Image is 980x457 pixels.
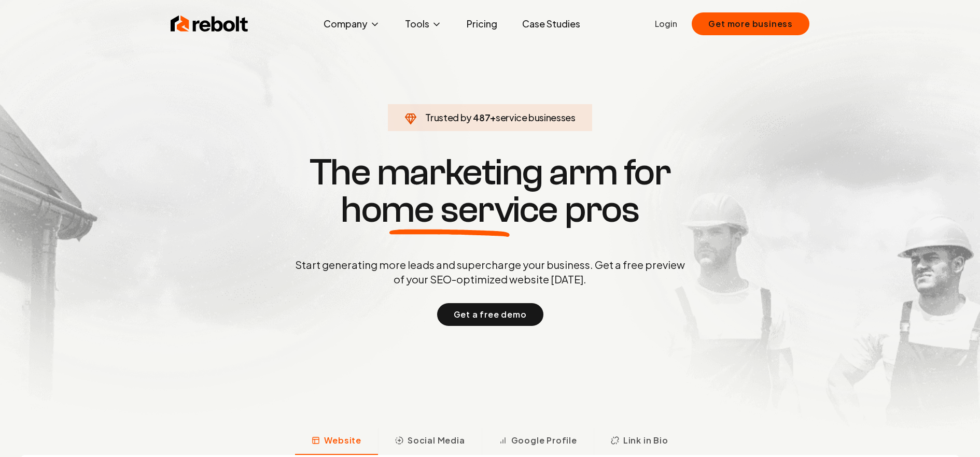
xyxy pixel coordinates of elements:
[482,428,594,455] button: Google Profile
[425,111,471,123] span: Trusted by
[692,12,809,35] button: Get more business
[293,258,687,287] p: Start generating more leads and supercharge your business. Get a free preview of your SEO-optimiz...
[496,111,576,123] span: service businesses
[490,111,496,123] span: +
[514,13,589,34] a: Case Studies
[397,13,450,34] button: Tools
[473,110,490,125] span: 487
[378,428,482,455] button: Social Media
[408,434,465,447] span: Social Media
[171,13,248,34] img: Rebolt Logo
[594,428,685,455] button: Link in Bio
[315,13,388,34] button: Company
[437,303,543,326] button: Get a free demo
[241,154,739,228] h1: The marketing arm for pros
[655,18,677,30] a: Login
[295,428,378,455] button: Website
[511,434,577,447] span: Google Profile
[458,13,506,34] a: Pricing
[341,191,558,228] span: home service
[623,434,668,447] span: Link in Bio
[324,434,361,447] span: Website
